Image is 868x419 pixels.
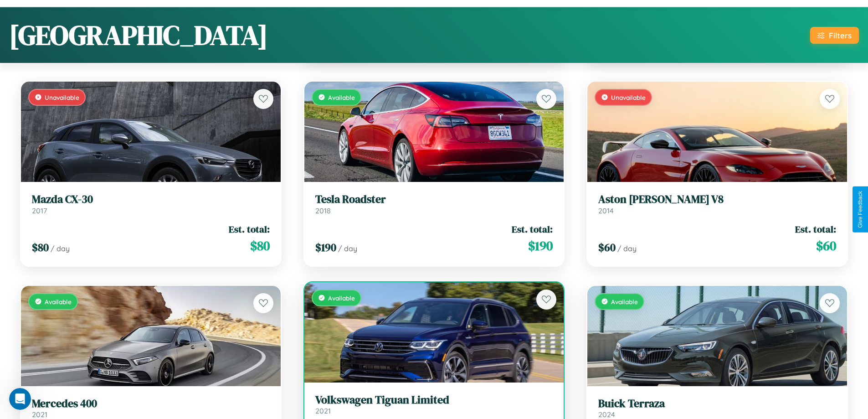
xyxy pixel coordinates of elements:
span: $ 60 [816,237,836,255]
span: Available [328,93,355,101]
h3: Aston [PERSON_NAME] V8 [598,193,836,206]
span: Unavailable [611,93,646,101]
h3: Buick Terraza [598,397,836,410]
span: 2021 [32,410,47,419]
h3: Mercedes 400 [32,397,270,410]
span: $ 80 [32,240,49,255]
button: Filters [810,27,859,44]
span: $ 190 [315,240,336,255]
a: Mazda CX-302017 [32,193,270,215]
span: $ 80 [250,237,270,255]
span: Est. total: [795,222,836,236]
span: Available [45,298,72,305]
a: Aston [PERSON_NAME] V82014 [598,193,836,215]
div: Give Feedback [857,191,863,228]
span: Unavailable [45,93,79,101]
span: 2021 [315,406,331,415]
span: $ 190 [528,237,553,255]
iframe: Intercom live chat [9,388,31,410]
span: Available [611,298,638,305]
span: 2024 [598,410,615,419]
span: 2018 [315,206,331,215]
h1: [GEOGRAPHIC_DATA] [9,16,268,54]
span: 2014 [598,206,614,215]
span: $ 60 [598,240,616,255]
span: 2017 [32,206,47,215]
a: Volkswagen Tiguan Limited2021 [315,393,553,416]
span: / day [338,244,357,253]
span: / day [617,244,637,253]
h3: Tesla Roadster [315,193,553,206]
h3: Volkswagen Tiguan Limited [315,393,553,407]
div: Filters [829,31,852,40]
span: / day [51,244,70,253]
span: Est. total: [229,222,270,236]
h3: Mazda CX-30 [32,193,270,206]
span: Available [328,294,355,302]
span: Est. total: [512,222,553,236]
a: Tesla Roadster2018 [315,193,553,215]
